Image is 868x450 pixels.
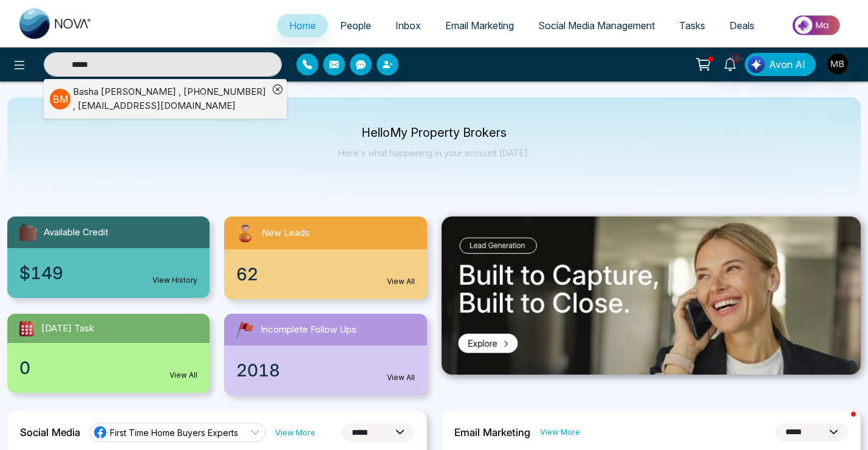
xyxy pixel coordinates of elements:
[433,14,526,37] a: Email Marketing
[262,226,310,240] span: New Leads
[769,57,805,72] span: Avon AI
[442,216,861,375] img: .
[387,372,415,383] a: View All
[19,9,92,39] img: Nova CRM Logo
[217,314,434,395] a: Incomplete Follow Ups2018View All
[275,427,315,438] a: View More
[217,216,434,299] a: New Leads62View All
[340,19,371,32] span: People
[50,89,70,109] p: B M
[19,355,30,381] span: 0
[277,14,328,37] a: Home
[169,370,197,381] a: View All
[289,19,316,32] span: Home
[395,19,421,32] span: Inbox
[445,19,514,32] span: Email Marketing
[17,221,39,243] img: availableCredit.svg
[526,14,667,37] a: Social Media Management
[234,221,257,244] img: newLeads.svg
[717,14,767,37] a: Deals
[745,53,816,76] button: Avon AI
[41,322,94,336] span: [DATE] Task
[44,226,108,240] span: Available Credit
[234,319,256,341] img: followUps.svg
[667,14,717,37] a: Tasks
[19,260,63,286] span: $149
[338,128,530,138] p: Hello My Property Brokers
[827,409,856,438] iframe: Intercom live chat
[383,14,433,37] a: Inbox
[540,426,580,438] a: View More
[538,19,655,32] span: Social Media Management
[730,53,741,64] span: 10+
[328,14,383,37] a: People
[827,54,848,74] img: User Avatar
[152,275,197,286] a: View History
[773,12,861,39] img: Market-place.gif
[338,148,530,158] p: Here's what happening in your account [DATE].
[236,261,258,287] span: 62
[20,426,80,438] h2: Social Media
[17,319,36,338] img: todayTask.svg
[716,53,745,74] a: 10+
[261,323,357,337] span: Incomplete Follow Ups
[730,19,754,32] span: Deals
[454,426,530,438] h2: Email Marketing
[73,85,268,112] div: Basha [PERSON_NAME] , [PHONE_NUMBER] , [EMAIL_ADDRESS][DOMAIN_NAME]
[748,56,765,73] img: Lead Flow
[679,19,705,32] span: Tasks
[387,276,415,287] a: View All
[236,358,280,383] span: 2018
[110,427,238,438] span: First Time Home Buyers Experts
